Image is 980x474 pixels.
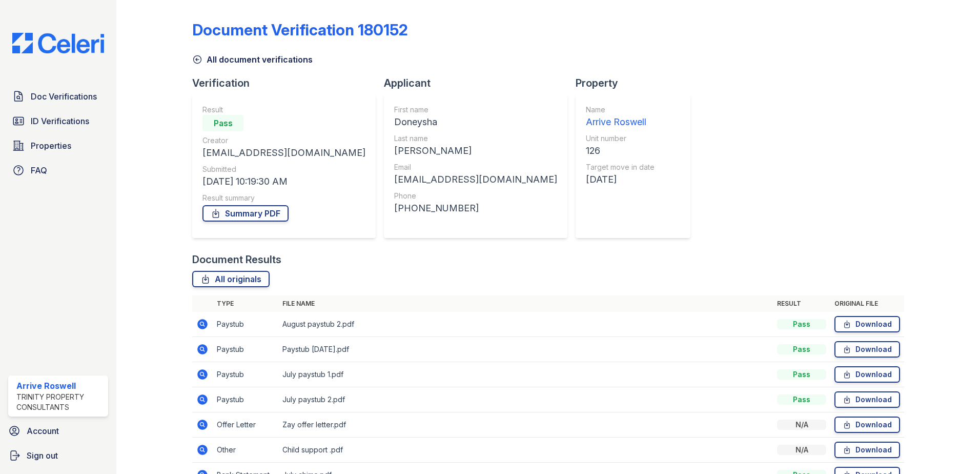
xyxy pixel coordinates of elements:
div: [PHONE_NUMBER] [394,201,557,215]
a: All originals [192,271,270,287]
div: Document Results [192,252,281,267]
a: Download [834,391,900,408]
div: Phone [394,191,557,201]
a: Account [4,421,112,441]
div: [EMAIL_ADDRESS][DOMAIN_NAME] [394,172,557,187]
div: 126 [586,144,655,158]
div: Trinity Property Consultants [16,392,104,412]
div: First name [394,105,557,115]
span: Account [27,425,59,437]
a: Download [834,316,900,332]
a: Sign out [4,445,112,466]
a: FAQ [8,160,108,181]
div: Verification [192,76,384,90]
div: Name [586,105,655,115]
div: Target move in date [586,162,655,172]
td: July paystub 2.pdf [278,387,773,412]
a: Name Arrive Roswell [586,105,655,129]
th: File name [278,295,773,312]
td: Other [213,438,278,463]
div: [PERSON_NAME] [394,144,557,158]
div: Pass [777,394,826,405]
a: Doc Verifications [8,86,108,107]
div: [DATE] [586,172,655,187]
td: Child support .pdf [278,438,773,463]
div: Document Verification 180152 [192,21,408,39]
td: Paystub [213,337,278,362]
img: CE_Logo_Blue-a8612792a0a2168367f1c8372b55b34899dd931a85d93a1a3d3e32e68fde9ad4.png [4,33,112,53]
span: Doc Verifications [31,90,97,103]
div: Pass [777,369,826,380]
a: All document verifications [192,53,313,66]
a: Properties [8,135,108,156]
div: Email [394,162,557,172]
div: Applicant [384,76,576,90]
td: Zay offer letter.pdf [278,412,773,438]
div: Last name [394,133,557,144]
span: Sign out [27,449,58,462]
div: Submitted [202,164,365,174]
div: Creator [202,135,365,146]
div: Arrive Roswell [16,380,104,392]
th: Original file [830,295,904,312]
div: [DATE] 10:19:30 AM [202,174,365,189]
td: Paystub [213,362,278,387]
div: Unit number [586,133,655,144]
a: Summary PDF [202,205,289,222]
td: Paystub [213,312,278,337]
div: Doneysha [394,115,557,129]
td: Paystub [DATE].pdf [278,337,773,362]
th: Result [773,295,830,312]
a: Download [834,341,900,358]
a: Download [834,442,900,458]
a: Download [834,417,900,433]
div: Result [202,105,365,115]
div: N/A [777,445,826,455]
div: [EMAIL_ADDRESS][DOMAIN_NAME] [202,146,365,160]
div: Property [576,76,699,90]
div: Pass [777,344,826,354]
div: Arrive Roswell [586,115,655,129]
th: Type [213,295,278,312]
td: Paystub [213,387,278,412]
div: Pass [202,115,243,131]
td: July paystub 1.pdf [278,362,773,387]
span: ID Verifications [31,115,89,127]
td: August paystub 2.pdf [278,312,773,337]
div: N/A [777,420,826,430]
div: Result summary [202,193,365,203]
span: FAQ [31,164,47,176]
div: Pass [777,319,826,329]
span: Properties [31,140,71,152]
a: Download [834,366,900,383]
td: Offer Letter [213,412,278,438]
a: ID Verifications [8,111,108,131]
